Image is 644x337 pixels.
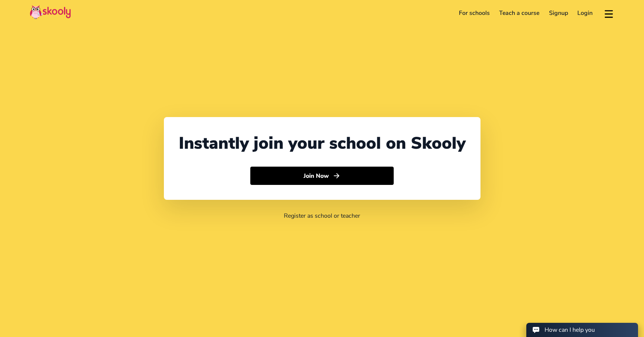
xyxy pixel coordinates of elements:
a: Signup [544,7,573,19]
div: Instantly join your school on Skooly [179,132,466,155]
a: For schools [454,7,495,19]
ion-icon: arrow forward outline [333,172,340,180]
a: Login [573,7,598,19]
a: Teach a course [494,7,544,19]
button: Join Nowarrow forward outline [250,167,394,185]
img: Skooly [30,5,71,19]
a: Register as school or teacher [284,212,360,220]
button: menu outline [603,7,614,19]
